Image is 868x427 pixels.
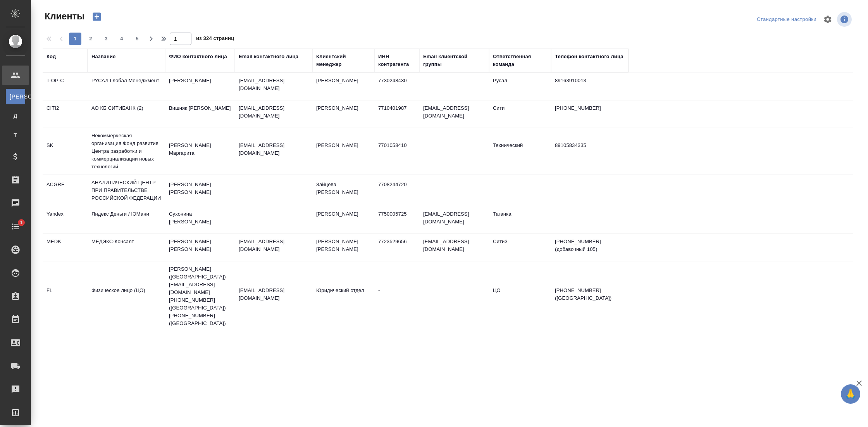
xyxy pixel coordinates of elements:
[374,138,419,165] td: 7701058410
[84,33,97,45] button: 2
[378,53,415,68] div: ИНН контрагента
[84,35,97,43] span: 2
[10,93,21,100] span: [PERSON_NAME]
[115,33,128,45] button: 4
[555,53,623,61] div: Телефон контактного лица
[312,283,374,310] td: Юридический отдел
[493,53,547,68] div: Ответственная команда
[43,73,88,100] td: T-OP-C
[374,206,419,233] td: 7750005725
[312,138,374,165] td: [PERSON_NAME]
[555,287,625,302] p: [PHONE_NUMBER] ([GEOGRAPHIC_DATA])
[165,234,235,261] td: [PERSON_NAME] [PERSON_NAME]
[374,100,419,128] td: 7710401987
[374,283,419,310] td: -
[10,131,21,139] span: Т
[837,12,853,27] span: Посмотреть информацию
[43,100,88,128] td: CITI2
[374,177,419,204] td: 7708244720
[131,35,143,43] span: 5
[165,177,235,204] td: [PERSON_NAME] [PERSON_NAME]
[374,234,419,261] td: 7723529656
[165,100,235,128] td: Вишняк [PERSON_NAME]
[489,73,551,100] td: Русал
[818,10,837,29] span: Настроить таблицу
[2,217,29,236] a: 1
[6,128,25,143] a: Т
[239,142,308,157] p: [EMAIL_ADDRESS][DOMAIN_NAME]
[423,53,485,68] div: Email клиентской группы
[88,206,165,233] td: Яндекс Деньги / ЮМани
[88,100,165,128] td: АО КБ СИТИБАНК (2)
[489,206,551,233] td: Таганка
[43,138,88,165] td: SK
[165,206,235,233] td: Сухонина [PERSON_NAME]
[15,219,27,226] span: 1
[312,100,374,128] td: [PERSON_NAME]
[88,234,165,261] td: МЕДЭКС-Консалт
[43,10,84,22] span: Клиенты
[165,73,235,100] td: [PERSON_NAME]
[555,104,625,112] p: [PHONE_NUMBER]
[196,34,234,45] span: из 324 страниц
[46,53,56,61] div: Код
[755,14,818,26] div: split button
[6,108,25,124] a: Д
[88,128,165,175] td: Некоммерческая организация Фонд развития Центра разработки и коммерциализации новых технологий
[169,53,227,61] div: ФИО контактного лица
[312,206,374,233] td: [PERSON_NAME]
[88,175,165,206] td: АНАЛИТИЧЕСКИЙ ЦЕНТР ПРИ ПРАВИТЕЛЬСТВЕ РОССИЙСКОЙ ФЕДЕРАЦИИ
[131,33,143,45] button: 5
[844,386,857,402] span: 🙏
[43,234,88,261] td: MEDK
[88,10,106,23] button: Создать
[489,100,551,128] td: Сити
[91,53,115,61] div: Название
[555,142,625,149] p: 89105834335
[316,53,370,68] div: Клиентский менеджер
[239,104,308,120] p: [EMAIL_ADDRESS][DOMAIN_NAME]
[419,206,489,233] td: [EMAIL_ADDRESS][DOMAIN_NAME]
[100,33,112,45] button: 3
[165,261,235,331] td: [PERSON_NAME] ([GEOGRAPHIC_DATA]) [EMAIL_ADDRESS][DOMAIN_NAME] [PHONE_NUMBER] ([GEOGRAPHIC_DATA])...
[43,206,88,233] td: Yandex
[489,234,551,261] td: Сити3
[88,283,165,310] td: Физическое лицо (ЦО)
[165,138,235,165] td: [PERSON_NAME] Маргарита
[841,384,860,404] button: 🙏
[312,73,374,100] td: [PERSON_NAME]
[419,100,489,128] td: [EMAIL_ADDRESS][DOMAIN_NAME]
[489,138,551,165] td: Технический
[6,89,25,104] a: [PERSON_NAME]
[43,177,88,204] td: ACGRF
[10,112,21,120] span: Д
[239,77,308,92] p: [EMAIL_ADDRESS][DOMAIN_NAME]
[100,35,112,43] span: 3
[239,287,308,302] p: [EMAIL_ADDRESS][DOMAIN_NAME]
[312,234,374,261] td: [PERSON_NAME] [PERSON_NAME]
[555,238,625,253] p: [PHONE_NUMBER] (добавочный 105)
[489,283,551,310] td: ЦО
[374,73,419,100] td: 7730248430
[88,73,165,100] td: РУСАЛ Глобал Менеджмент
[555,77,625,85] p: 89163910013
[312,177,374,204] td: Зайцева [PERSON_NAME]
[239,53,298,61] div: Email контактного лица
[43,283,88,310] td: FL
[419,234,489,261] td: [EMAIL_ADDRESS][DOMAIN_NAME]
[115,35,128,43] span: 4
[239,238,308,253] p: [EMAIL_ADDRESS][DOMAIN_NAME]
